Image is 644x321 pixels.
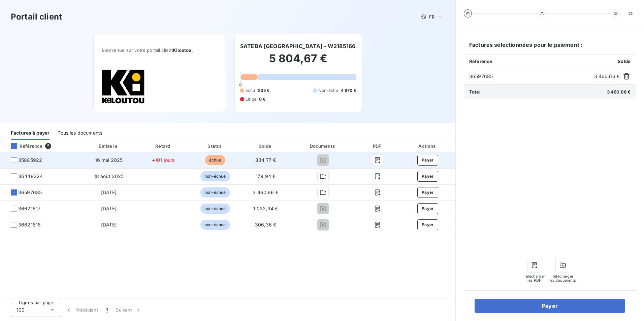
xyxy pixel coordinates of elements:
div: Factures à payer [11,126,50,140]
span: 3 460,66 € [253,189,279,195]
span: 306,36 € [255,222,276,227]
button: Payer [417,203,438,214]
span: 36597685 [469,73,591,80]
span: 36621617 [18,205,40,212]
div: Documents [292,143,354,149]
span: 18 août 2025 [94,173,124,179]
span: [DATE] [101,189,117,195]
button: Précédent [61,303,102,317]
span: Solde [618,59,631,64]
span: 35885922 [18,157,42,164]
span: 0 € [259,96,265,102]
div: PDF [357,143,399,149]
span: 834,77 € [255,157,276,163]
span: +101 jours [152,157,175,163]
span: Total [469,89,481,95]
span: 36448324 [18,173,43,180]
span: 4 970 € [341,87,356,94]
button: Payer [417,155,438,166]
button: Suivant [112,303,146,317]
div: Solde [242,143,289,149]
span: 36621618 [18,221,41,228]
span: Kiloutou [173,47,191,53]
span: Non-échu [318,87,338,94]
span: 835 € [258,87,270,94]
span: Référence [469,59,492,64]
span: 100 [17,307,25,313]
span: [DATE] [101,222,117,227]
span: Échu [246,87,255,94]
span: échue [205,155,225,165]
span: 1 022,94 € [253,206,278,211]
span: 179,94 € [256,173,276,179]
span: 0 [239,82,242,87]
div: Émise le [82,143,136,149]
button: Payer [417,187,438,198]
button: Payer [417,171,438,182]
button: 1 [102,303,112,317]
span: Télécharger les documents [549,274,576,282]
button: Payer [475,299,625,313]
div: Statut [191,143,239,149]
h3: Portail client [11,11,62,23]
button: Payer [417,219,438,230]
div: Retard [139,143,188,149]
span: Litige [246,96,256,102]
span: 3 460,66 € [594,73,620,80]
h6: SATEBA [GEOGRAPHIC_DATA] - W2185166 [240,42,355,50]
img: Company logo [102,69,145,104]
h6: Factures sélectionnées pour le paiement : [464,41,636,54]
h2: 5 804,67 € [240,52,356,72]
span: 5 [45,143,51,149]
span: 3 460,66 € [607,89,631,95]
span: Bienvenue sur votre portail client . [102,47,218,53]
div: Référence [5,143,42,149]
span: [DATE] [101,206,117,211]
span: FR [429,14,434,20]
span: non-échue [200,204,230,214]
span: non-échue [200,171,230,181]
span: non-échue [200,187,230,198]
span: 1 [106,307,108,313]
span: non-échue [200,220,230,230]
span: Télécharger les PDF [524,274,545,282]
div: Actions [401,143,454,149]
span: 16 mai 2025 [95,157,123,163]
div: Tous les documents [58,126,102,140]
span: 36597685 [18,189,42,196]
